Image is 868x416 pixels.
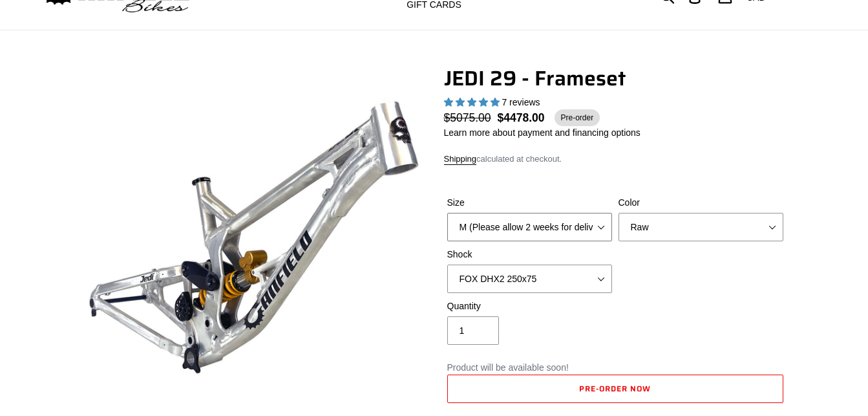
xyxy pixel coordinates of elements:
[447,361,783,375] p: Product will be available soon!
[444,109,498,126] span: $5075.00
[444,153,787,166] div: calculated at checkout.
[447,300,612,313] label: Quantity
[444,66,787,91] h1: JEDI 29 - Frameset
[498,109,545,126] span: $4478.00
[447,196,612,210] label: Size
[502,97,540,107] span: 7 reviews
[444,97,502,107] span: 5.00 stars
[555,109,600,126] span: Pre-order
[444,154,477,165] a: Shipping
[444,127,640,138] a: Learn more about payment and financing options
[579,382,650,395] span: Pre-order now
[447,248,612,261] label: Shock
[447,375,783,403] button: Add to cart
[619,196,783,210] label: Color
